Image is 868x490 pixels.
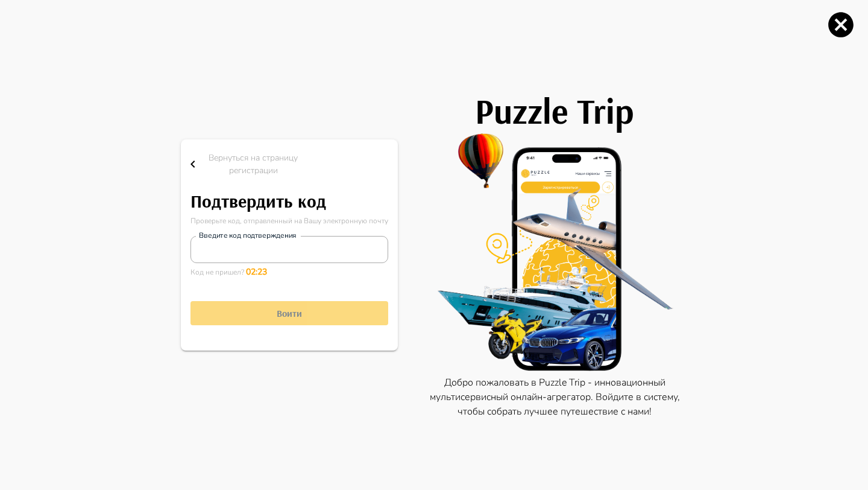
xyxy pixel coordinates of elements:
span: 02:23 [246,266,267,278]
button: Вернуться на страницу регистрации [186,151,306,177]
h1: Puzzle Trip [422,91,687,132]
p: Проверьте код, отправленный на Вашу электронную почту [190,215,388,226]
h6: Подтвердить код [190,186,388,215]
img: PuzzleTrip [422,132,687,373]
p: Добро пожаловать в Puzzle Trip - инновационный мультисервисный онлайн-агрегатор. Войдите в систем... [422,375,687,419]
button: Воити [190,301,388,325]
button: Вернуться на страницу регистрации [190,151,306,186]
label: Введите код подтверждения [199,231,297,241]
h1: Воити [190,308,388,319]
p: Вернуться на страницу регистрации [200,151,306,177]
p: Код не пришел? [190,266,388,278]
